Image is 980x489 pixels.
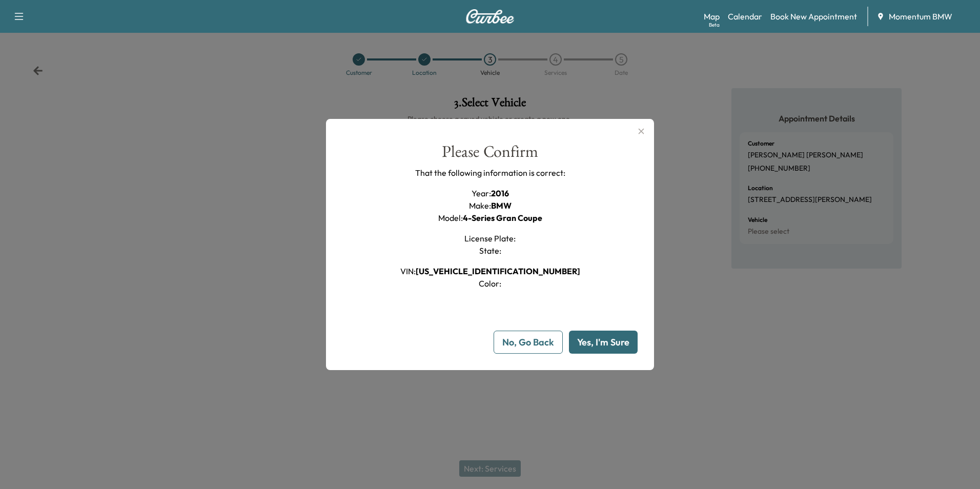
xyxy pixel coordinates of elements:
a: MapBeta [704,10,720,23]
span: 4-Series Gran Coupe [463,213,542,223]
a: Calendar [728,10,762,23]
p: That the following information is correct: [415,167,565,179]
h1: VIN : [400,265,580,277]
button: No, Go Back [494,331,563,354]
h1: Year : [472,187,509,199]
h1: State : [479,244,501,257]
button: Yes, I'm Sure [569,331,638,354]
div: Beta [709,21,720,29]
img: Curbee Logo [465,9,515,24]
div: Please Confirm [442,144,538,167]
span: Momentum BMW [889,10,952,23]
h1: Make : [469,199,512,212]
h1: License Plate : [464,232,516,244]
span: [US_VEHICLE_IDENTIFICATION_NUMBER] [416,266,580,276]
h1: Model : [438,212,542,224]
span: BMW [491,200,512,211]
span: 2016 [491,188,509,198]
a: Book New Appointment [770,10,857,23]
h1: Color : [479,277,501,290]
